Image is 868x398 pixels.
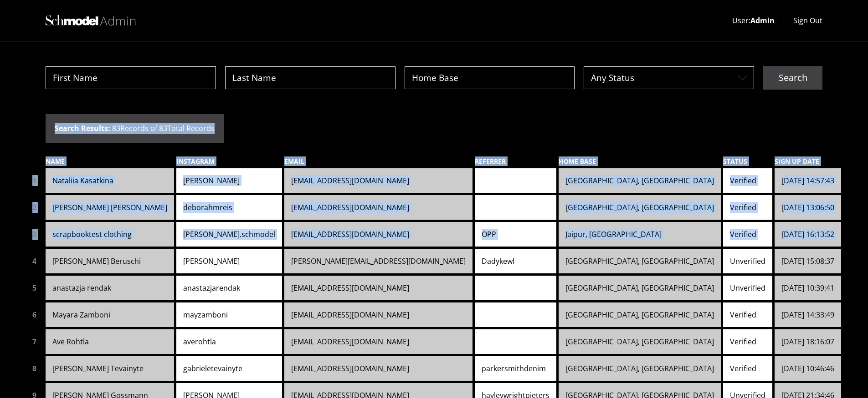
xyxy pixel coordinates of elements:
div: 83 Records of 83 Total Records [46,114,224,143]
a: Ave Rohtla [46,329,174,354]
a: Dadykewl [475,249,556,273]
a: [EMAIL_ADDRESS][DOMAIN_NAME] [284,195,473,220]
button: Sign Out [793,15,822,26]
a: [PERSON_NAME] Tevainyte [46,356,174,381]
a: OPP [475,222,556,247]
input: Last Name [225,66,395,90]
a: [DATE] 16:13:52 [775,222,841,247]
a: [GEOGRAPHIC_DATA], [GEOGRAPHIC_DATA] [559,276,721,300]
a: Verified [723,222,772,247]
a: Verified [723,356,772,381]
a: [PERSON_NAME] [PERSON_NAME] [46,195,174,220]
div: 8 [25,356,43,381]
a: [PERSON_NAME] [176,249,282,273]
a: Mayara Zamboni [46,302,174,327]
div: STATUS [723,156,772,166]
div: EMAIL [284,156,473,166]
a: Unverified [723,276,772,300]
a: [DATE] 10:39:41 [775,276,841,300]
strong: Admin [750,15,775,25]
div: 6 [25,302,43,327]
a: Nataliia Kasatkina [46,168,174,193]
div: 7 [25,329,43,354]
div: 2 [25,195,43,220]
div: INSTAGRAM [176,156,282,166]
div: HOME BASE [559,156,721,166]
div: SIGN UP DATE [775,156,841,166]
a: [DATE] 15:08:37 [775,249,841,273]
a: mayzamboni [176,302,282,327]
a: parkersmithdenim [475,356,556,381]
a: [DATE] 10:46:46 [775,356,841,381]
a: [GEOGRAPHIC_DATA], [GEOGRAPHIC_DATA] [559,168,721,193]
a: [PERSON_NAME].schmodel [176,222,282,247]
a: [EMAIL_ADDRESS][DOMAIN_NAME] [284,168,473,193]
button: Search [763,66,822,90]
div: NAME [46,156,174,166]
a: [GEOGRAPHIC_DATA], [GEOGRAPHIC_DATA] [559,302,721,327]
a: anastazja rendak [46,276,174,300]
div: Any Status [584,66,754,90]
div: User: [732,15,775,26]
a: [EMAIL_ADDRESS][DOMAIN_NAME] [284,276,473,300]
a: [PERSON_NAME] [176,168,282,193]
a: [PERSON_NAME] Beruschi [46,249,174,273]
a: gabrieletevainyte [176,356,282,381]
a: Verified [723,168,772,193]
a: [DATE] 14:57:43 [775,168,841,193]
div: 1 [25,168,43,193]
a: scrapbooktest clothing [46,222,174,247]
a: Verified [723,302,772,327]
div: REFERRER [475,156,556,166]
a: [DATE] 18:16:07 [775,329,841,354]
a: anastazjarendak [176,276,282,300]
input: First Name [46,66,216,90]
a: [GEOGRAPHIC_DATA], [GEOGRAPHIC_DATA] [559,329,721,354]
a: [DATE] 14:33:49 [775,302,841,327]
strong: Search Results: [55,123,110,133]
a: Jaipur, [GEOGRAPHIC_DATA] [559,222,721,247]
a: [GEOGRAPHIC_DATA], [GEOGRAPHIC_DATA] [559,195,721,220]
a: [PERSON_NAME][EMAIL_ADDRESS][DOMAIN_NAME] [284,249,473,273]
img: Schmodel Logo [46,15,137,26]
a: deborahmreis [176,195,282,220]
a: [EMAIL_ADDRESS][DOMAIN_NAME] [284,329,473,354]
a: [EMAIL_ADDRESS][DOMAIN_NAME] [284,356,473,381]
input: Home Base [405,66,575,90]
div: 3 [25,222,43,247]
a: [GEOGRAPHIC_DATA], [GEOGRAPHIC_DATA] [559,356,721,381]
a: Verified [723,195,772,220]
div: 5 [25,276,43,300]
a: [EMAIL_ADDRESS][DOMAIN_NAME] [284,302,473,327]
a: Unverified [723,249,772,273]
a: [DATE] 13:06:50 [775,195,841,220]
a: Verified [723,329,772,354]
a: averohtla [176,329,282,354]
a: [EMAIL_ADDRESS][DOMAIN_NAME] [284,222,473,247]
a: [GEOGRAPHIC_DATA], [GEOGRAPHIC_DATA] [559,249,721,273]
div: 4 [25,249,43,273]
